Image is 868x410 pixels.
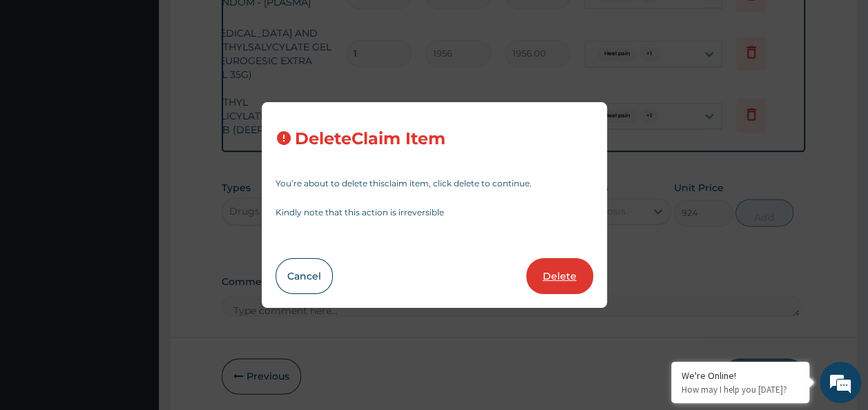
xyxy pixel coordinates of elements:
textarea: Type your message and hit 'Enter' [7,268,263,316]
p: Kindly note that this action is irreversible [276,208,593,217]
button: Cancel [276,258,333,294]
div: We're Online! [682,369,799,382]
img: d_794563401_company_1708531726252_794563401 [26,69,56,104]
h3: Delete Claim Item [295,130,445,148]
button: Delete [526,258,593,294]
div: Chat with us now [72,77,232,95]
p: You’re about to delete this claim item , click delete to continue. [276,179,593,188]
p: How may I help you today? [682,384,799,396]
div: Minimize live chat window [226,7,260,40]
span: We're online! [80,119,191,259]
